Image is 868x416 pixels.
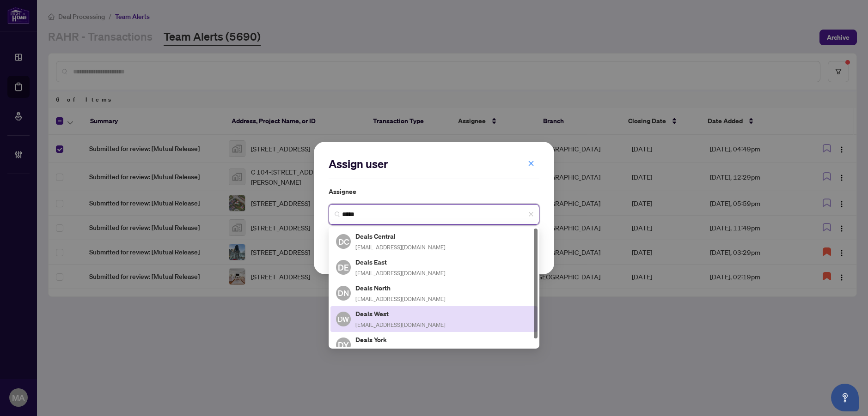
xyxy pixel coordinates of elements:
[355,321,446,328] span: [EMAIL_ADDRESS][DOMAIN_NAME]
[329,187,539,197] label: Assignee
[528,211,534,217] span: close
[355,231,446,241] h5: Deals Central
[329,157,539,171] h2: Assign user
[338,287,349,299] span: DN
[338,235,349,247] span: DC
[528,160,534,167] span: close
[355,257,446,267] h5: Deals East
[338,338,349,351] span: DY
[355,244,446,251] span: [EMAIL_ADDRESS][DOMAIN_NAME]
[355,270,446,277] span: [EMAIL_ADDRESS][DOMAIN_NAME]
[338,261,349,274] span: DE
[355,295,446,302] span: [EMAIL_ADDRESS][DOMAIN_NAME]
[355,334,446,345] h5: Deals York
[335,211,340,217] img: search_icon
[355,283,446,293] h5: Deals North
[338,314,349,324] span: DW
[831,384,859,411] button: Open asap
[355,308,446,319] h5: Deals West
